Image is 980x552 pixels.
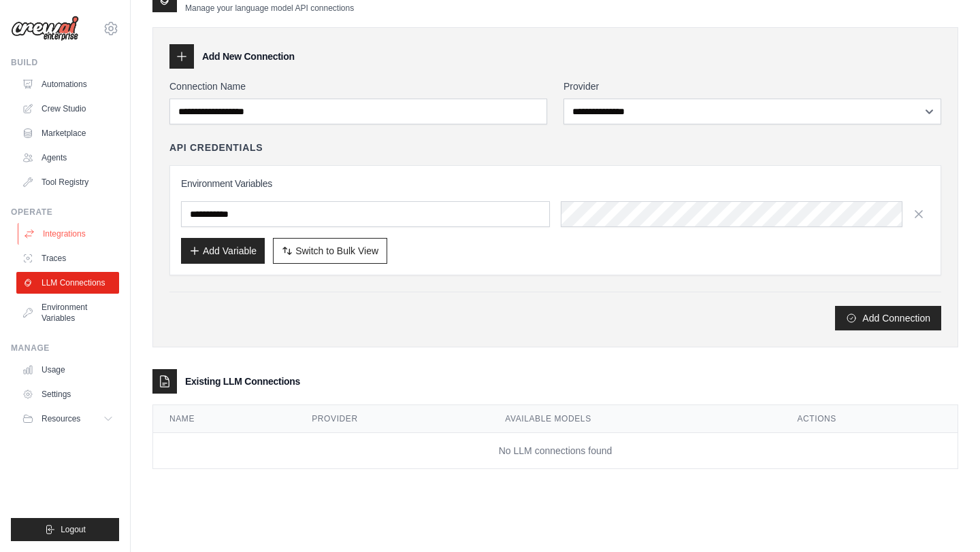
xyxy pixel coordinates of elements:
a: Integrations [18,223,120,245]
a: Marketplace [16,122,119,144]
a: Tool Registry [16,171,119,193]
a: LLM Connections [16,272,119,294]
label: Connection Name [169,80,547,93]
a: Crew Studio [16,98,119,120]
th: Provider [295,405,489,433]
div: Build [11,57,119,68]
p: Manage your language model API connections [185,3,354,14]
td: No LLM connections found [153,433,958,469]
button: Resources [16,408,119,430]
a: Automations [16,73,119,95]
button: Add Variable [181,238,265,264]
span: Switch to Bulk View [295,244,378,258]
a: Settings [16,383,119,405]
div: Operate [11,207,119,218]
a: Agents [16,147,119,169]
label: Provider [563,80,941,93]
h4: API Credentials [169,141,263,154]
h3: Environment Variables [181,177,930,190]
button: Switch to Bulk View [273,238,387,264]
img: Logo [11,16,79,41]
span: Logout [61,524,86,535]
th: Available Models [489,405,781,433]
h3: Add New Connection [202,50,295,63]
h3: Existing LLM Connections [185,375,300,388]
div: Manage [11,343,119,353]
a: Usage [16,359,119,381]
th: Name [153,405,295,433]
a: Environment Variables [16,296,119,329]
span: Resources [42,413,80,424]
a: Traces [16,247,119,269]
button: Add Connection [835,306,941,330]
button: Logout [11,518,119,541]
th: Actions [781,405,958,433]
